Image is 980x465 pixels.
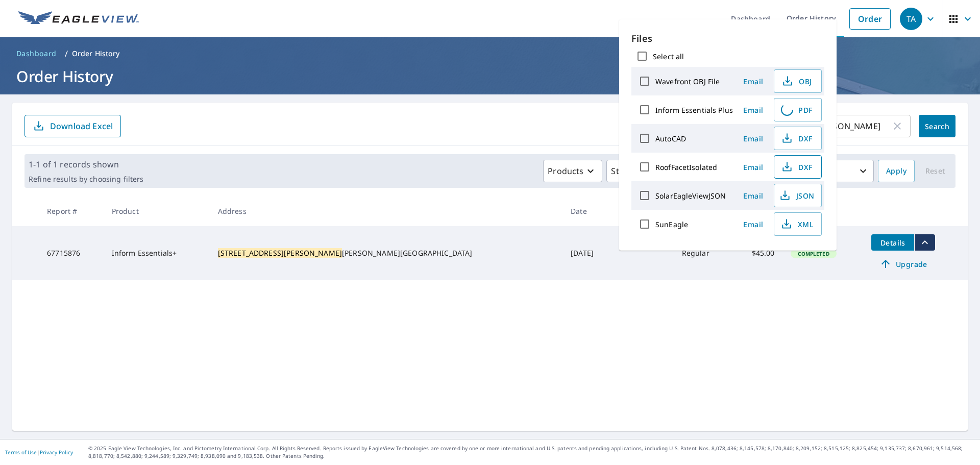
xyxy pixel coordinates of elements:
[774,69,822,93] button: OBJ
[774,127,822,150] button: DXF
[849,8,891,30] a: Order
[731,226,782,280] td: $45.00
[655,105,733,115] label: Inform Essentials Plus
[914,234,935,251] button: filesDropdownBtn-67715876
[780,189,813,202] span: JSON
[877,258,929,270] span: Upgrade
[737,188,770,204] button: Email
[741,105,766,115] span: Email
[88,445,975,460] p: © 2025 Eagle View Technologies, Inc. and Pictometry International Corp. All Rights Reserved. Repo...
[29,158,143,170] p: 1-1 of 1 records shown
[674,226,732,280] td: Regular
[886,165,906,178] span: Apply
[655,134,686,143] label: AutoCAD
[39,196,104,226] th: Report #
[741,77,766,86] span: Email
[653,52,684,61] label: Select all
[741,191,766,201] span: Email
[655,191,726,201] label: SolarEagleViewJSON
[12,45,968,62] nav: breadcrumb
[655,77,720,86] label: Wavefront OBJ File
[104,196,210,226] th: Product
[614,196,673,226] th: Claim ID
[40,449,73,456] a: Privacy Policy
[741,162,766,172] span: Email
[543,160,602,182] button: Products
[5,449,73,455] p: |
[780,104,813,116] span: PDF
[562,226,614,280] td: [DATE]
[218,248,554,258] div: [PERSON_NAME][GEOGRAPHIC_DATA]
[737,102,770,118] button: Email
[741,219,766,229] span: Email
[562,196,614,226] th: Date
[72,48,120,59] p: Order History
[737,216,770,232] button: Email
[780,161,813,173] span: DXF
[655,219,688,229] label: SunEagle
[39,226,104,280] td: 67715876
[210,196,562,226] th: Address
[877,238,908,248] span: Details
[780,132,813,144] span: DXF
[548,165,583,177] p: Products
[871,256,935,272] a: Upgrade
[774,184,822,207] button: JSON
[24,115,121,137] button: Download Excel
[792,250,835,257] span: Completed
[737,74,770,89] button: Email
[900,8,922,30] div: TA
[29,175,143,184] p: Refine results by choosing filters
[631,32,824,45] p: Files
[774,212,822,236] button: XML
[780,75,813,87] span: OBJ
[218,248,342,258] mark: [STREET_ADDRESS][PERSON_NAME]
[18,11,139,27] img: EV Logo
[104,226,210,280] td: Inform Essentials+
[927,121,947,131] span: Search
[737,159,770,175] button: Email
[16,48,57,59] span: Dashboard
[774,155,822,179] button: DXF
[871,234,914,251] button: detailsBtn-67715876
[50,120,113,132] p: Download Excel
[774,98,822,121] button: PDF
[606,160,655,182] button: Status
[741,134,766,143] span: Email
[878,160,915,182] button: Apply
[65,47,68,60] li: /
[737,131,770,146] button: Email
[611,165,636,177] p: Status
[919,115,955,137] button: Search
[655,162,717,172] label: RoofFacetIsolated
[12,66,968,87] h1: Order History
[5,449,37,456] a: Terms of Use
[12,45,61,62] a: Dashboard
[780,218,813,230] span: XML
